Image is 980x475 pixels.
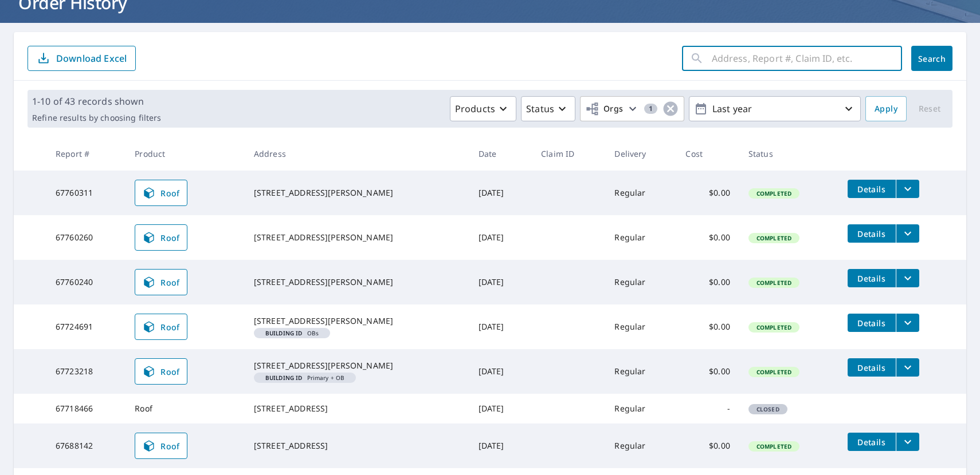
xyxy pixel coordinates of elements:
[450,96,516,121] button: Products
[854,437,889,448] span: Details
[46,349,126,394] td: 67723218
[854,362,889,373] span: Details
[875,102,897,116] span: Apply
[46,171,126,215] td: 67760311
[254,403,460,414] div: [STREET_ADDRESS]
[580,96,684,121] button: Orgs1
[920,53,943,64] span: Search
[605,423,676,468] td: Regular
[605,349,676,394] td: Regular
[254,360,460,371] div: [STREET_ADDRESS][PERSON_NAME]
[854,228,889,239] span: Details
[469,349,532,394] td: [DATE]
[46,304,126,349] td: 67724691
[605,304,676,349] td: Regular
[854,273,889,284] span: Details
[848,358,896,377] button: detailsBtn-67723218
[712,42,902,74] input: Address, Report #, Claim ID, etc.
[258,330,326,336] span: OBs
[676,260,739,304] td: $0.00
[848,180,896,198] button: detailsBtn-67760311
[46,260,126,304] td: 67760240
[896,269,919,287] button: filesDropdownBtn-67760240
[644,105,657,113] span: 1
[896,358,919,377] button: filesDropdownBtn-67723218
[135,314,187,340] a: Roof
[254,232,460,243] div: [STREET_ADDRESS][PERSON_NAME]
[135,358,187,385] a: Roof
[896,433,919,451] button: filesDropdownBtn-67688142
[135,224,187,251] a: Roof
[526,102,554,116] p: Status
[126,394,245,423] td: Roof
[469,137,532,171] th: Date
[896,314,919,332] button: filesDropdownBtn-67724691
[135,433,187,459] a: Roof
[135,269,187,295] a: Roof
[848,314,896,332] button: detailsBtn-67724691
[750,189,798,197] span: Completed
[605,215,676,260] td: Regular
[532,137,605,171] th: Claim ID
[911,46,952,71] button: Search
[605,171,676,215] td: Regular
[56,52,127,65] p: Download Excel
[676,171,739,215] td: $0.00
[708,99,842,119] p: Last year
[254,315,460,327] div: [STREET_ADDRESS][PERSON_NAME]
[739,137,838,171] th: Status
[896,224,919,243] button: filesDropdownBtn-67760260
[254,440,460,452] div: [STREET_ADDRESS]
[46,394,126,423] td: 67718466
[32,113,161,123] p: Refine results by choosing filters
[46,215,126,260] td: 67760260
[28,46,136,71] button: Download Excel
[676,394,739,423] td: -
[265,330,303,336] em: Building ID
[676,215,739,260] td: $0.00
[254,187,460,199] div: [STREET_ADDRESS][PERSON_NAME]
[142,439,180,453] span: Roof
[142,186,180,200] span: Roof
[245,137,469,171] th: Address
[469,260,532,304] td: [DATE]
[676,137,739,171] th: Cost
[142,320,180,334] span: Roof
[469,215,532,260] td: [DATE]
[135,180,187,206] a: Roof
[676,423,739,468] td: $0.00
[848,433,896,451] button: detailsBtn-67688142
[750,442,798,450] span: Completed
[605,394,676,423] td: Regular
[469,423,532,468] td: [DATE]
[142,275,180,289] span: Roof
[521,96,575,121] button: Status
[750,279,798,287] span: Completed
[585,102,624,116] span: Orgs
[46,137,126,171] th: Report #
[689,96,861,121] button: Last year
[46,423,126,468] td: 67688142
[455,102,495,116] p: Products
[854,184,889,195] span: Details
[469,394,532,423] td: [DATE]
[469,171,532,215] td: [DATE]
[848,224,896,243] button: detailsBtn-67760260
[605,137,676,171] th: Delivery
[676,349,739,394] td: $0.00
[865,96,907,121] button: Apply
[254,276,460,288] div: [STREET_ADDRESS][PERSON_NAME]
[142,231,180,244] span: Roof
[126,137,245,171] th: Product
[258,375,351,381] span: Primary + OB
[750,234,798,242] span: Completed
[32,94,161,108] p: 1-10 of 43 records shown
[854,318,889,328] span: Details
[750,405,786,413] span: Closed
[469,304,532,349] td: [DATE]
[848,269,896,287] button: detailsBtn-67760240
[750,368,798,376] span: Completed
[142,365,180,378] span: Roof
[265,375,303,381] em: Building ID
[750,323,798,331] span: Completed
